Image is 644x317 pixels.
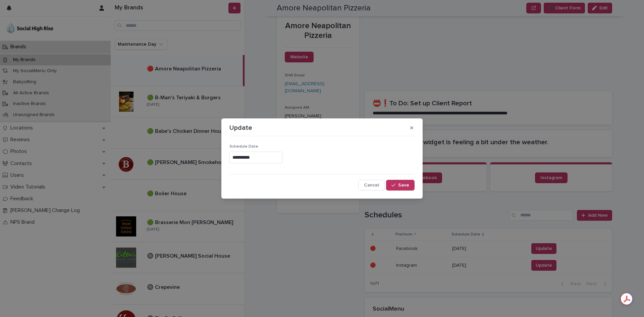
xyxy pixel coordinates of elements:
span: Save [398,183,409,188]
span: Cancel [364,183,379,188]
button: Save [386,180,415,191]
p: Update [229,124,252,132]
button: Cancel [358,180,385,191]
span: Schedule Date [229,145,258,149]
